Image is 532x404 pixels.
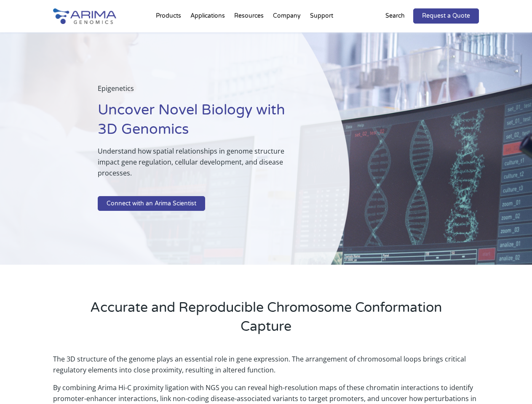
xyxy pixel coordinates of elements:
[413,8,479,24] a: Request a Quote
[98,146,307,185] p: Understand how spatial relationships in genome structure impact gene regulation, cellular develop...
[53,8,116,24] img: Arima-Genomics-logo
[53,353,479,382] p: The 3D structure of the genome plays an essential role in gene expression. The arrangement of chr...
[385,11,405,21] p: Search
[98,83,307,101] p: Epigenetics
[98,101,307,146] h1: Uncover Novel Biology with 3D Genomics
[98,196,205,211] a: Connect with an Arima Scientist
[87,298,445,343] h2: Accurate and Reproducible Chromosome Conformation Capture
